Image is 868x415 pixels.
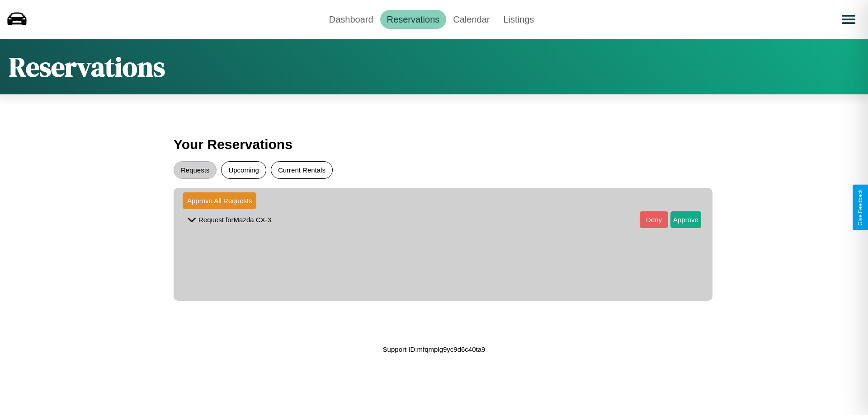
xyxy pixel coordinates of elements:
[380,10,447,29] a: Reservations
[9,48,165,85] h1: Reservations
[183,192,256,209] button: Approve All Requests
[322,10,380,29] a: Dashboard
[496,10,541,29] a: Listings
[221,161,266,179] button: Upcoming
[670,211,701,228] button: Approve
[446,10,496,29] a: Calendar
[383,343,486,355] p: Support ID: mfqmplg9yc9d6c40ta9
[640,211,668,228] button: Deny
[857,189,863,226] div: Give Feedback
[271,161,333,179] button: Current Rentals
[174,161,217,179] button: Requests
[836,7,861,32] button: Open menu
[174,132,694,157] h3: Your Reservations
[198,214,271,226] p: Request for Mazda CX-3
